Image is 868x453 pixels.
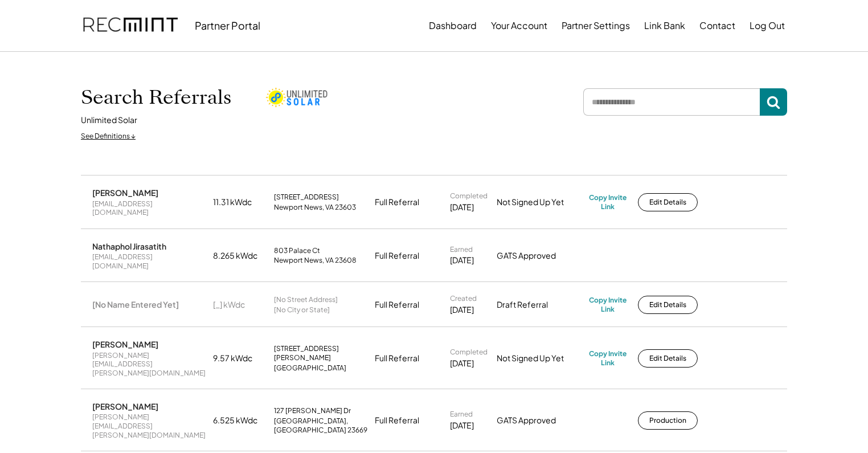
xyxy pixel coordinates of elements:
[450,304,474,316] div: [DATE]
[450,255,474,266] div: [DATE]
[638,349,698,368] button: Edit Details
[375,197,419,208] div: Full Referral
[450,410,473,419] div: Earned
[497,299,582,311] div: Draft Referral
[450,420,474,431] div: [DATE]
[497,415,582,426] div: GATS Approved
[213,299,267,311] div: [_] kWdc
[497,353,582,364] div: Not Signed Up Yet
[274,295,338,304] div: [No Street Address]
[450,202,474,213] div: [DATE]
[497,250,582,262] div: GATS Approved
[274,417,368,434] div: [GEOGRAPHIC_DATA], [GEOGRAPHIC_DATA] 23669
[699,14,735,37] button: Contact
[92,299,179,309] div: [No Name Entered Yet]
[589,296,627,313] div: Copy Invite Link
[213,197,267,208] div: 11.31 kWdc
[429,14,477,37] button: Dashboard
[81,85,231,109] h1: Search Referrals
[274,344,368,362] div: [STREET_ADDRESS][PERSON_NAME]
[375,250,419,262] div: Full Referral
[589,349,627,367] div: Copy Invite Link
[274,364,346,373] div: [GEOGRAPHIC_DATA]
[81,115,137,126] div: Unlimited Solar
[562,14,630,37] button: Partner Settings
[644,14,685,37] button: Link Bank
[450,191,488,201] div: Completed
[195,19,260,32] div: Partner Portal
[450,294,477,303] div: Created
[375,299,419,311] div: Full Referral
[589,193,627,211] div: Copy Invite Link
[274,203,356,212] div: Newport News, VA 23603
[375,353,419,364] div: Full Referral
[92,241,166,251] div: Nathaphol Jirasatith
[450,358,474,369] div: [DATE]
[491,14,547,37] button: Your Account
[92,351,206,378] div: [PERSON_NAME][EMAIL_ADDRESS][PERSON_NAME][DOMAIN_NAME]
[92,252,206,270] div: [EMAIL_ADDRESS][DOMAIN_NAME]
[81,132,136,141] div: See Definitions ↓
[750,14,785,37] button: Log Out
[375,415,419,426] div: Full Referral
[92,339,158,349] div: [PERSON_NAME]
[274,193,339,202] div: [STREET_ADDRESS]
[213,415,267,426] div: 6.525 kWdc
[92,401,158,411] div: [PERSON_NAME]
[213,353,267,364] div: 9.57 kWdc
[213,250,267,262] div: 8.265 kWdc
[450,348,488,357] div: Completed
[92,187,158,198] div: [PERSON_NAME]
[274,406,351,415] div: 127 [PERSON_NAME] Dr
[92,199,206,217] div: [EMAIL_ADDRESS][DOMAIN_NAME]
[265,87,328,108] img: unlimited-solar.png
[83,6,178,45] img: recmint-logotype%403x.png
[450,245,473,254] div: Earned
[638,296,698,314] button: Edit Details
[497,197,582,208] div: Not Signed Up Yet
[638,411,698,430] button: Production
[274,256,357,265] div: Newport News, VA 23608
[638,193,698,211] button: Edit Details
[92,413,206,439] div: [PERSON_NAME][EMAIL_ADDRESS][PERSON_NAME][DOMAIN_NAME]
[274,305,330,315] div: [No City or State]
[274,246,320,255] div: 803 Palace Ct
